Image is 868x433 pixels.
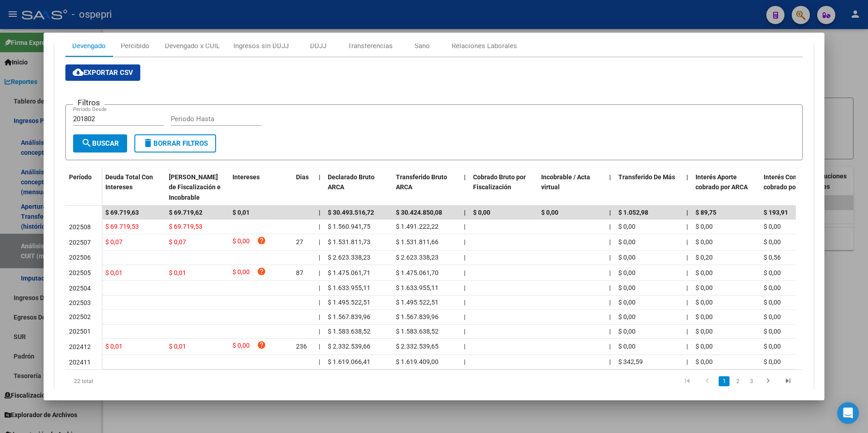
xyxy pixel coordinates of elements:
[414,41,430,51] div: Sano
[229,167,292,207] datatable-header-cell: Intereses
[679,376,696,386] a: go to first page
[618,328,636,335] span: $ 0,00
[464,223,465,230] span: |
[69,254,91,261] span: 202506
[257,340,266,349] i: help
[609,284,611,291] span: |
[460,167,469,207] datatable-header-cell: |
[319,299,320,306] span: |
[328,284,370,291] span: $ 1.633.955,11
[396,284,439,291] span: $ 1.633.955,11
[328,328,370,335] span: $ 1.583.638,52
[105,269,123,276] span: $ 0,01
[464,328,465,335] span: |
[69,328,91,335] span: 202501
[105,209,139,216] span: $ 69.719,63
[69,313,91,320] span: 202502
[296,173,309,181] span: Dias
[618,254,636,261] span: $ 0,00
[686,358,688,365] span: |
[315,167,324,207] datatable-header-cell: |
[686,299,688,306] span: |
[606,167,615,207] datatable-header-cell: |
[609,269,611,276] span: |
[837,402,859,424] div: Open Intercom Messenger
[396,254,439,261] span: $ 2.623.338,23
[328,299,370,306] span: $ 1.495.522,51
[764,299,781,306] span: $ 0,00
[683,167,692,207] datatable-header-cell: |
[69,173,92,181] span: Período
[764,223,781,230] span: $ 0,00
[464,343,465,350] span: |
[257,267,266,276] i: help
[73,67,84,78] mat-icon: cloud_download
[686,269,688,276] span: |
[233,41,289,51] div: Ingresos sin DDJJ
[143,139,208,148] span: Borrar Filtros
[232,236,250,248] span: $ 0,00
[319,173,321,181] span: |
[618,299,636,306] span: $ 0,00
[764,269,781,276] span: $ 0,00
[73,98,104,108] h3: Filtros
[319,269,320,276] span: |
[69,239,91,246] span: 202507
[764,343,781,350] span: $ 0,00
[296,343,307,350] span: 236
[232,267,250,279] span: $ 0,00
[764,313,781,320] span: $ 0,00
[328,358,370,365] span: $ 1.619.066,41
[169,343,186,350] span: $ 0,01
[121,41,149,51] div: Percibido
[695,358,713,365] span: $ 0,00
[609,254,611,261] span: |
[464,254,465,261] span: |
[396,358,439,365] span: $ 1.619.409,00
[609,209,611,216] span: |
[72,41,106,51] div: Devengado
[328,343,370,350] span: $ 2.332.539,66
[686,254,688,261] span: |
[618,223,636,230] span: $ 0,00
[319,313,320,320] span: |
[618,343,636,350] span: $ 0,00
[692,167,760,207] datatable-header-cell: Interés Aporte cobrado por ARCA
[69,343,91,350] span: 202412
[232,340,250,353] span: $ 0,00
[54,28,814,407] div: Aportes y Contribuciones de la Empresa: 30660920451
[328,223,370,230] span: $ 1.560.941,75
[328,238,370,246] span: $ 1.531.811,73
[257,236,266,245] i: help
[328,173,375,191] span: Declarado Bruto ARCA
[731,374,745,389] li: page 2
[232,209,250,216] span: $ 0,01
[396,343,439,350] span: $ 2.332.539,65
[232,173,260,181] span: Intereses
[392,167,460,207] datatable-header-cell: Transferido Bruto ARCA
[69,285,91,292] span: 202504
[319,328,320,335] span: |
[328,209,374,216] span: $ 30.493.516,72
[396,299,439,306] span: $ 1.495.522,51
[464,173,466,181] span: |
[541,209,558,216] span: $ 0,00
[764,209,788,216] span: $ 193,91
[686,284,688,291] span: |
[618,358,643,365] span: $ 342,59
[609,223,611,230] span: |
[618,313,636,320] span: $ 0,00
[541,173,590,191] span: Incobrable / Acta virtual
[695,313,713,320] span: $ 0,00
[319,358,320,365] span: |
[319,284,320,291] span: |
[105,343,123,350] span: $ 0,01
[464,209,466,216] span: |
[134,134,216,153] button: Borrar Filtros
[538,167,606,207] datatable-header-cell: Incobrable / Acta virtual
[764,284,781,291] span: $ 0,00
[609,358,611,365] span: |
[686,343,688,350] span: |
[169,269,186,276] span: $ 0,01
[717,374,731,389] li: page 1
